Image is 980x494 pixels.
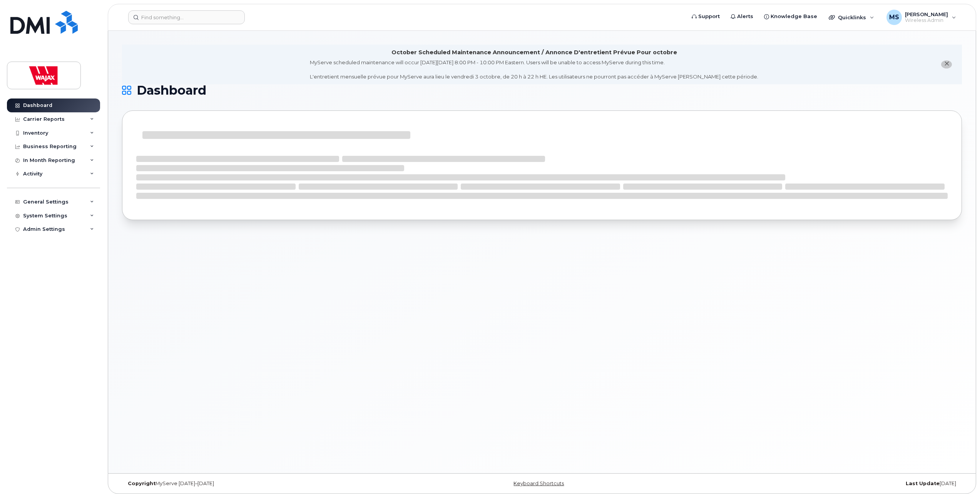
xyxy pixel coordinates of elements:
span: Dashboard [137,85,206,96]
strong: Last Update [906,481,940,486]
div: [DATE] [682,481,962,487]
strong: Copyright [128,481,156,486]
button: close notification [941,60,952,68]
div: MyServe scheduled maintenance will occur [DATE][DATE] 8:00 PM - 10:00 PM Eastern. Users will be u... [310,59,758,80]
a: Keyboard Shortcuts [513,481,564,486]
div: MyServe [DATE]–[DATE] [122,481,402,487]
div: October Scheduled Maintenance Announcement / Annonce D'entretient Prévue Pour octobre [391,48,677,57]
